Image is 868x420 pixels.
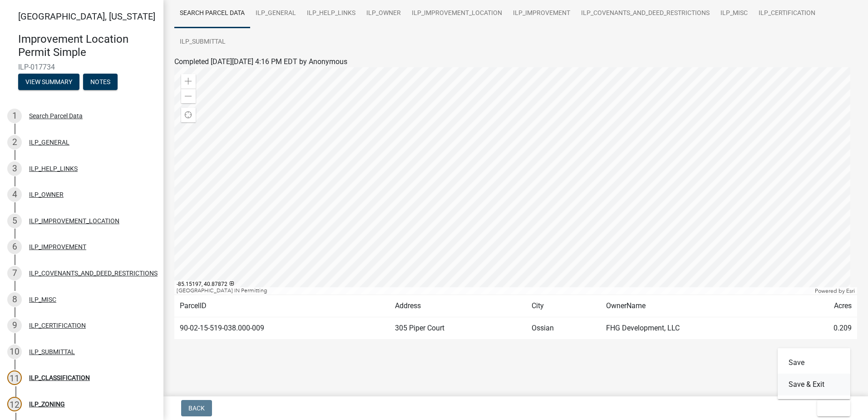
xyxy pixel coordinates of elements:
[824,405,838,412] span: Exit
[601,295,791,317] td: OwnerName
[18,79,79,86] wm-modal-confirm: Summary
[29,113,83,119] div: Search Parcel Data
[18,11,155,22] span: [GEOGRAPHIC_DATA], [US_STATE]
[29,165,78,172] div: ILP_HELP_LINKS
[601,317,791,340] td: FHG Development, LLC
[7,397,22,411] div: 12
[390,295,526,317] td: Address
[778,374,850,395] button: Save & Exit
[29,296,56,303] div: ILP_MISC
[778,348,850,399] div: Exit
[181,108,196,122] div: Find my location
[29,349,75,355] div: ILP_SUBMITTAL
[7,266,22,280] div: 7
[7,187,22,202] div: 4
[813,287,857,295] div: Powered by
[791,317,857,340] td: 0.209
[29,270,158,276] div: ILP_COVENANTS_AND_DEED_RESTRICTIONS
[846,288,855,294] a: Esri
[7,370,22,385] div: 11
[7,240,22,254] div: 6
[7,292,22,307] div: 8
[18,74,79,90] button: View Summary
[29,244,86,250] div: ILP_IMPROVEMENT
[7,135,22,150] div: 2
[817,400,850,416] button: Exit
[29,139,69,145] div: ILP_GENERAL
[390,317,526,340] td: 305 Piper Court
[526,317,601,340] td: Ossian
[7,214,22,228] div: 5
[778,352,850,374] button: Save
[7,345,22,359] div: 10
[174,295,390,317] td: ParcelID
[29,322,86,329] div: ILP_CERTIFICATION
[188,405,205,412] span: Back
[526,295,601,317] td: City
[174,28,231,57] a: ILP_SUBMITTAL
[791,295,857,317] td: Acres
[29,191,64,198] div: ILP_OWNER
[174,317,390,340] td: 90-02-15-519-038.000-009
[18,33,156,59] h4: Improvement Location Permit Simple
[29,375,90,381] div: ILP_CLASSIFICATION
[29,218,119,224] div: ILP_IMPROVEMENT_LOCATION
[181,400,212,416] button: Back
[7,161,22,176] div: 3
[7,318,22,333] div: 9
[83,79,118,86] wm-modal-confirm: Notes
[181,74,196,89] div: Zoom in
[7,109,22,123] div: 1
[29,401,65,407] div: ILP_ZONING
[83,74,118,90] button: Notes
[174,287,813,295] div: [GEOGRAPHIC_DATA] IN Permitting
[174,57,347,66] span: Completed [DATE][DATE] 4:16 PM EDT by Anonymous
[181,89,196,103] div: Zoom out
[18,63,145,71] span: ILP-017734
